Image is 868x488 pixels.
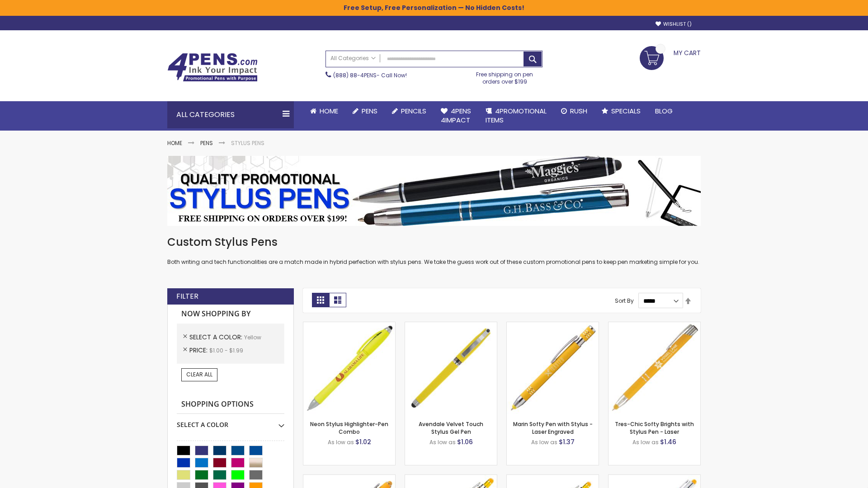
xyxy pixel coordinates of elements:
[531,438,557,446] span: As low as
[615,420,694,435] a: Tres-Chic Softy Brights with Stylus Pen - Laser
[167,235,701,266] div: Both writing and tech functionalities are a match made in hybrid perfection with stylus pens. We ...
[554,101,594,121] a: Rush
[189,346,209,355] span: Price
[333,71,377,79] a: (888) 88-4PENS
[609,322,700,329] a: Tres-Chic Softy Brights with Stylus Pen - Laser-Yellow
[632,438,659,446] span: As low as
[200,139,213,147] a: Pens
[312,293,329,307] strong: Grid
[320,106,338,116] span: Home
[570,106,587,116] span: Rush
[209,347,243,354] span: $1.00 - $1.99
[303,322,395,414] img: Neon Stylus Highlighter-Pen Combo-Yellow
[167,235,701,249] h1: Custom Stylus Pens
[326,51,380,66] a: All Categories
[441,106,471,125] span: 4Pens 4impact
[231,139,264,147] strong: Stylus Pens
[167,101,294,128] div: All Categories
[467,67,543,85] div: Free shipping on pen orders over $199
[507,322,599,329] a: Marin Softy Pen with Stylus - Laser Engraved-Yellow
[660,437,676,446] span: $1.46
[507,474,599,482] a: Phoenix Softy Brights Gel with Stylus Pen - Laser-Yellow
[310,420,388,435] a: Neon Stylus Highlighter-Pen Combo
[648,101,680,121] a: Blog
[609,322,700,414] img: Tres-Chic Softy Brights with Stylus Pen - Laser-Yellow
[405,474,497,482] a: Phoenix Softy Brights with Stylus Pen - Laser-Yellow
[478,101,554,131] a: 4PROMOTIONALITEMS
[177,395,284,414] strong: Shopping Options
[186,371,212,378] span: Clear All
[559,437,575,446] span: $1.37
[328,438,354,446] span: As low as
[355,437,371,446] span: $1.02
[303,101,345,121] a: Home
[345,101,385,121] a: Pens
[177,414,284,429] div: Select A Color
[244,333,261,341] span: Yellow
[362,106,377,116] span: Pens
[333,71,407,79] span: - Call Now!
[507,322,599,414] img: Marin Softy Pen with Stylus - Laser Engraved-Yellow
[181,368,217,381] a: Clear All
[176,291,198,301] strong: Filter
[611,106,641,116] span: Specials
[330,55,376,62] span: All Categories
[189,333,244,342] span: Select A Color
[167,156,701,226] img: Stylus Pens
[303,322,395,329] a: Neon Stylus Highlighter-Pen Combo-Yellow
[434,101,478,131] a: 4Pens4impact
[177,305,284,324] strong: Now Shopping by
[486,106,547,125] span: 4PROMOTIONAL ITEMS
[419,420,483,435] a: Avendale Velvet Touch Stylus Gel Pen
[615,297,634,305] label: Sort By
[656,21,692,28] a: Wishlist
[167,139,182,147] a: Home
[513,420,593,435] a: Marin Softy Pen with Stylus - Laser Engraved
[405,322,497,414] img: Avendale Velvet Touch Stylus Gel Pen-Yellow
[405,322,497,329] a: Avendale Velvet Touch Stylus Gel Pen-Yellow
[429,438,456,446] span: As low as
[167,53,258,82] img: 4Pens Custom Pens and Promotional Products
[655,106,673,116] span: Blog
[303,474,395,482] a: Ellipse Softy Brights with Stylus Pen - Laser-Yellow
[594,101,648,121] a: Specials
[401,106,426,116] span: Pencils
[385,101,434,121] a: Pencils
[457,437,473,446] span: $1.06
[609,474,700,482] a: Tres-Chic Softy with Stylus Top Pen - ColorJet-Yellow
